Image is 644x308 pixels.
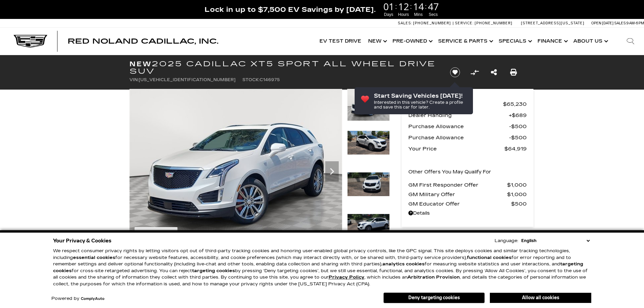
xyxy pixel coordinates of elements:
span: [US_VEHICLE_IDENTIFICATION_NUMBER] [139,77,236,82]
span: Sales: [614,21,626,25]
img: New 2025 Crystal White Tricoat Cadillac Sport image 1 [129,89,342,248]
a: Pre-Owned [389,28,435,55]
strong: analytics cookies [382,261,425,267]
span: MSRP [408,99,503,109]
img: New 2025 Crystal White Tricoat Cadillac Sport image 1 [347,89,390,121]
img: New 2025 Crystal White Tricoat Cadillac Sport image 4 [347,214,390,238]
select: Language Select [520,237,591,244]
div: (48) Photos [135,227,177,243]
span: : [425,1,427,11]
img: New 2025 Crystal White Tricoat Cadillac Sport image 3 [347,172,390,196]
span: $500 [509,133,527,142]
span: 9 AM-6 PM [626,21,644,25]
a: GM Military Offer $1,000 [408,190,527,199]
span: $689 [509,111,527,120]
span: GM Military Offer [408,190,507,199]
a: Specials [495,28,534,55]
strong: functional cookies [467,255,511,260]
a: Close [633,3,641,11]
button: Allow all cookies [490,293,591,303]
h1: 2025 Cadillac XT5 Sport All Wheel Drive SUV [129,60,439,75]
span: 47 [427,2,440,11]
span: Service: [455,21,474,25]
span: Dealer Handling [408,111,509,120]
a: EV Test Drive [316,28,365,55]
a: Share this New 2025 Cadillac XT5 Sport All Wheel Drive SUV [491,68,497,77]
button: Deny targeting cookies [383,292,485,303]
div: Powered by [51,297,104,301]
span: GM First Responder Offer [408,180,507,190]
a: Details [408,209,527,218]
a: Red Noland Cadillac, Inc. [68,38,218,45]
a: Print this New 2025 Cadillac XT5 Sport All Wheel Drive SUV [510,68,517,77]
button: Compare vehicle [470,67,480,77]
p: We respect consumer privacy rights by letting visitors opt out of third-party tracking cookies an... [53,248,591,287]
strong: New [129,60,152,68]
div: Next [325,161,339,182]
div: Language: [495,239,518,243]
span: $64,919 [504,144,527,153]
span: Hours [397,11,410,18]
span: Mins [412,11,425,18]
img: New 2025 Crystal White Tricoat Cadillac Sport image 2 [347,131,390,155]
strong: Arbitration Provision [407,275,460,280]
button: Save vehicle [448,67,462,78]
img: Cadillac Dark Logo with Cadillac White Text [14,35,47,48]
p: Other Offers You May Qualify For [408,167,491,177]
a: GM Educator Offer $500 [408,199,527,209]
span: Purchase Allowance [408,133,509,142]
span: Open [DATE] [591,21,614,25]
a: New [365,28,389,55]
a: Privacy Policy [329,275,364,280]
span: 14 [412,2,425,11]
span: Purchase Allowance [408,122,509,131]
a: [STREET_ADDRESS][US_STATE] [521,21,585,25]
span: $500 [509,122,527,131]
strong: essential cookies [73,255,115,260]
span: Your Privacy & Cookies [53,236,112,245]
span: GM Educator Offer [408,199,511,209]
span: Your Price [408,144,504,153]
strong: targeting cookies [192,268,235,274]
span: : [410,1,412,11]
a: GM First Responder Offer $1,000 [408,180,527,190]
a: Service & Parts [435,28,495,55]
span: $1,000 [507,180,527,190]
span: $500 [511,199,527,209]
span: Red Noland Cadillac, Inc. [68,37,218,45]
span: $1,000 [507,190,527,199]
a: Dealer Handling $689 [408,111,527,120]
a: Sales: [PHONE_NUMBER] [398,21,453,25]
a: Service: [PHONE_NUMBER] [453,21,514,25]
span: [PHONE_NUMBER] [413,21,451,25]
span: C146975 [260,77,280,82]
span: 12 [397,2,410,11]
span: Lock in up to $7,500 EV Savings by [DATE]. [205,5,376,14]
a: Finance [534,28,570,55]
span: Stock: [242,77,260,82]
strong: targeting cookies [53,261,583,274]
span: $65,230 [503,99,527,109]
span: : [395,1,397,11]
span: Secs [427,11,440,18]
a: MSRP $65,230 [408,99,527,109]
span: 01 [382,2,395,11]
a: Your Price $64,919 [408,144,527,153]
span: [PHONE_NUMBER] [475,21,512,25]
a: About Us [570,28,610,55]
a: Purchase Allowance $500 [408,133,527,142]
span: VIN: [129,77,139,82]
a: Purchase Allowance $500 [408,122,527,131]
span: Days [382,11,395,18]
span: Sales: [398,21,412,25]
a: ComplyAuto [81,297,104,301]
